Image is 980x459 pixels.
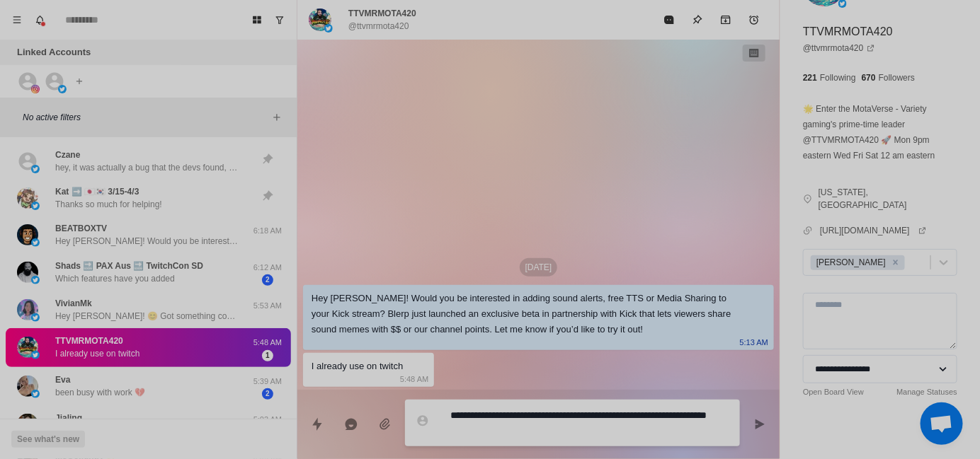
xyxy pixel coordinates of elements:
button: Send message [746,410,774,438]
p: Czane [55,149,80,161]
p: Hey [PERSON_NAME]! Would you be interested in adding sound alerts, free TTS or Media Sharing to y... [55,235,239,248]
button: Board View [246,8,268,31]
button: Add media [371,410,399,438]
p: BEATBOXTV [55,222,107,235]
p: 5:48 AM [400,371,428,387]
p: 5:48 AM [250,337,285,349]
span: 2 [262,388,273,400]
a: Manage Statuses [896,386,957,398]
button: Show unread conversations [268,8,291,31]
img: picture [17,414,38,435]
p: Which features have you added [55,272,175,285]
p: I already use on twitch [55,347,139,360]
p: Linked Accounts [17,45,91,59]
p: Followers [879,71,915,84]
a: @ttvmrmota420 [803,42,875,54]
p: 🌟 Enter the MotaVerse - Variety gaming's prime-time leader @TTVMRMOTA420 🚀 Mon 9pm eastern Wed Fr... [803,101,957,163]
button: Menu [6,8,28,31]
p: 5:39 AM [250,376,285,388]
p: @ttvmrmota420 [348,20,409,33]
p: Shads 🔜 PAX Aus 🔜 TwitchCon SD [55,260,203,272]
img: picture [31,202,40,210]
button: Add filters [268,109,285,126]
img: picture [17,299,38,320]
p: Eva [55,373,70,386]
p: Kat ➡️ 🇯🇵🇰🇷 3/15-4/3 [55,185,139,198]
span: 2 [262,274,273,286]
p: 5:13 AM [740,335,768,350]
button: Pin [683,6,712,34]
img: picture [31,238,40,247]
img: picture [58,85,67,93]
img: picture [309,8,331,31]
img: picture [31,390,40,398]
div: Open chat [921,402,963,445]
p: No active filters [23,111,268,124]
p: VivianMk [55,297,92,310]
p: Hey [PERSON_NAME]! 😊 Got something cool for your stream that could seriously level up audience in... [55,310,239,323]
p: TTVMRMOTA420 [348,7,416,20]
button: Add account [71,73,88,90]
button: Notifications [28,8,51,31]
p: TTVMRMOTA420 [803,23,893,40]
p: 221 [803,71,817,84]
img: picture [31,313,40,322]
p: Following [820,71,856,84]
a: [URL][DOMAIN_NAME] [820,224,927,237]
img: picture [31,351,40,359]
a: Open Board View [803,386,864,398]
p: TTVMRMOTA420 [55,335,123,347]
p: 6:18 AM [250,225,285,237]
p: 670 [862,71,876,84]
div: I already use on twitch [312,359,403,374]
div: Hey [PERSON_NAME]! Would you be interested in adding sound alerts, free TTS or Media Sharing to y... [312,291,743,337]
img: picture [31,276,40,284]
img: picture [324,24,333,33]
img: picture [17,224,38,245]
p: 5:53 AM [250,300,285,312]
span: 1 [262,350,273,361]
img: picture [17,187,38,209]
button: Mark as read [655,6,683,34]
img: picture [17,376,38,397]
p: hey, it was actually a bug that the devs found, they had pushed up a short-term fix while they pa... [55,161,239,174]
img: picture [31,165,40,173]
p: [US_STATE], [GEOGRAPHIC_DATA] [819,186,957,211]
button: Reply with AI [337,410,365,438]
button: Quick replies [303,410,331,438]
img: picture [31,85,40,93]
button: See what's new [11,431,85,448]
p: Jialing [55,412,82,424]
img: picture [17,262,38,283]
p: 5:03 AM [250,414,285,426]
p: [DATE] [520,258,558,277]
img: picture [17,337,38,358]
p: Thanks so much for helping! [55,198,162,211]
p: 6:12 AM [250,262,285,274]
div: Remove Jayson [888,255,904,270]
div: [PERSON_NAME] [812,255,888,270]
p: been busy with work 💔 [55,386,145,399]
button: Add reminder [740,6,768,34]
button: Archive [712,6,740,34]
